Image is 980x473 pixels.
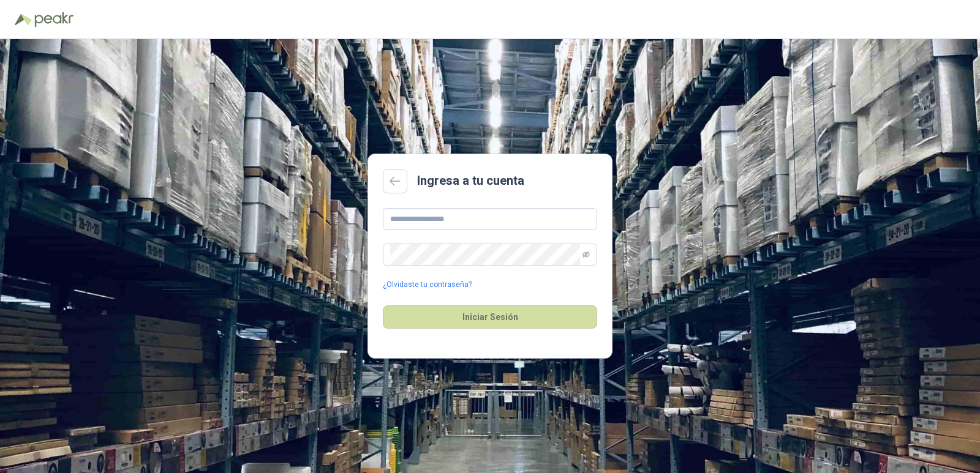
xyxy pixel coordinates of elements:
img: Peakr [34,12,73,27]
button: Iniciar Sesión [383,305,597,329]
img: Logo [15,13,32,26]
h2: Ingresa a tu cuenta [417,171,524,190]
span: eye-invisible [582,251,590,258]
a: ¿Olvidaste tu contraseña? [383,279,472,291]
